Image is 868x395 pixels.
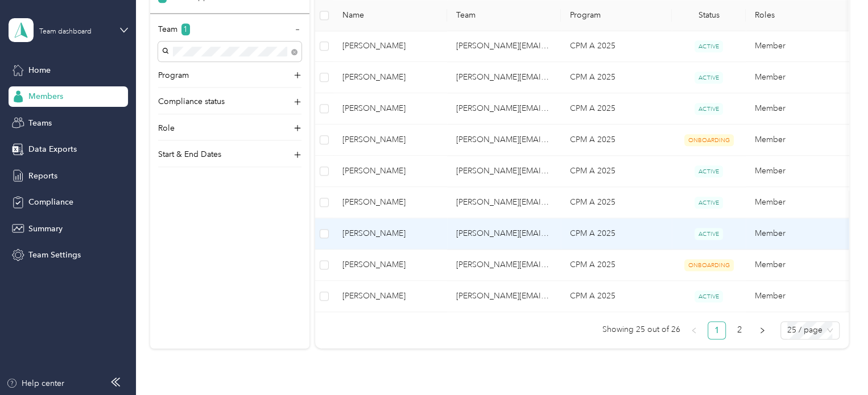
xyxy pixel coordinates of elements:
span: ACTIVE [695,72,723,84]
td: amanda.lako@optioncare.com [447,62,561,93]
td: CPM A 2025 [561,31,672,62]
td: amanda.lako@optioncare.com [447,156,561,187]
span: [PERSON_NAME] [342,290,438,302]
li: 2 [730,321,749,339]
span: ONBOARDING [684,134,734,146]
td: Member [746,62,859,93]
span: ONBOARDING [684,259,734,271]
td: CPM A 2025 [561,281,672,312]
td: Member [746,218,859,250]
span: [PERSON_NAME] [342,196,438,209]
td: amanda.lako@optioncare.com [447,93,561,124]
span: Summary [28,223,63,235]
td: ONBOARDING [672,250,746,281]
span: Name [342,11,438,20]
span: Showing 25 out of 26 [602,321,680,338]
p: Start & End Dates [158,148,221,160]
td: Chrishelle Diaz [333,93,447,124]
p: Team [158,23,177,35]
div: Team dashboard [39,28,92,35]
p: Role [158,122,175,134]
td: Courtney Serneels [333,281,447,312]
td: CPM A 2025 [561,156,672,187]
li: Previous Page [685,321,703,339]
span: Data Exports [28,143,77,155]
span: ACTIVE [695,103,723,115]
span: Compliance [28,196,73,208]
td: Member [746,124,859,156]
td: CPM A 2025 [561,218,672,250]
div: Page Size [780,321,840,339]
button: Help center [6,377,64,389]
td: amanda.lako@optioncare.com [447,281,561,312]
span: ACTIVE [695,40,723,52]
td: Kenisha Reese [333,31,447,62]
td: amanda.lako@optioncare.com [447,187,561,218]
span: left [691,327,697,334]
span: [PERSON_NAME] [342,134,438,146]
li: Next Page [753,321,771,339]
td: CPM A 2025 [561,187,672,218]
span: [PERSON_NAME] [342,227,438,240]
span: [PERSON_NAME] [342,71,438,84]
td: Tammy Carrillo [333,250,447,281]
td: Member [746,281,859,312]
iframe: Everlance-gr Chat Button Frame [804,331,868,395]
td: Linette Gonzalez Alarcon [333,218,447,250]
span: Home [28,64,51,76]
td: CPM A 2025 [561,93,672,124]
td: ONBOARDING [672,124,746,156]
td: CPM A 2025 [561,62,672,93]
td: Member [746,187,859,218]
span: [PERSON_NAME] [342,40,438,52]
a: 1 [708,322,725,339]
span: [PERSON_NAME] [342,165,438,177]
td: CPM A 2025 [561,250,672,281]
span: [PERSON_NAME] [342,259,438,271]
td: CPM A 2025 [561,124,672,156]
td: Hannah Merrell [333,124,447,156]
td: Member [746,31,859,62]
span: 1 [181,23,190,35]
button: left [685,321,703,339]
span: ACTIVE [695,165,723,177]
span: [PERSON_NAME] [342,102,438,115]
td: Member [746,93,859,124]
span: ACTIVE [695,290,723,302]
td: Member [746,156,859,187]
td: Taylor Libby [333,156,447,187]
span: right [759,327,766,334]
span: Team Settings [28,249,81,261]
td: Kirsten Anderson [333,187,447,218]
span: Teams [28,117,52,129]
td: amanda.lako@optioncare.com [447,31,561,62]
td: Member [746,250,859,281]
span: Reports [28,170,57,182]
span: ACTIVE [695,228,723,240]
span: Members [28,90,63,102]
td: amanda.lako@optioncare.com [447,250,561,281]
span: 25 / page [787,322,833,339]
td: amanda.lako@optioncare.com [447,218,561,250]
p: Program [158,69,189,81]
p: Compliance status [158,95,225,107]
td: Carmen Paredes [333,62,447,93]
li: 1 [708,321,726,339]
span: ACTIVE [695,197,723,209]
a: 2 [731,322,748,339]
td: amanda.lako@optioncare.com [447,124,561,156]
button: right [753,321,771,339]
